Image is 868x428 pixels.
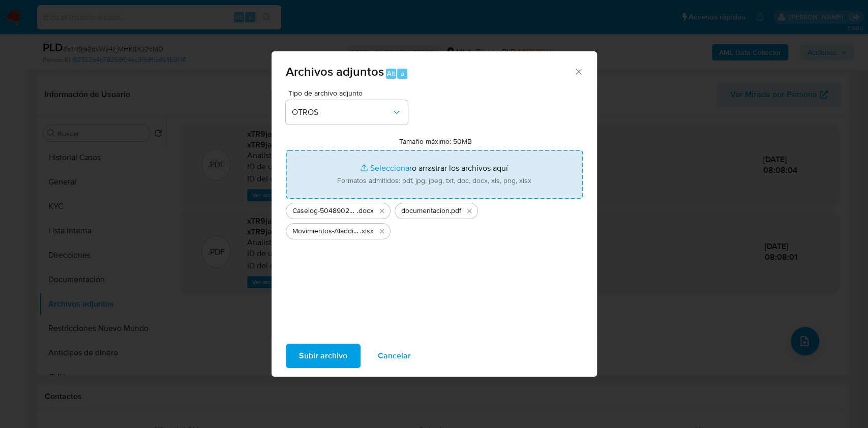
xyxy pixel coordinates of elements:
[292,226,360,236] span: Movimientos-Aladdin-50489029
[360,226,374,236] span: .xlsx
[286,199,583,239] ul: Archivos seleccionados
[288,89,410,97] span: Tipo de archivo adjunto
[299,345,347,367] span: Subir archivo
[365,344,424,368] button: Cancelar
[292,107,392,117] span: OTROS
[376,205,388,217] button: Eliminar Caselog-50489029- NO ROI.docx
[401,69,404,78] span: a
[463,205,475,217] button: Eliminar documentacion.pdf
[286,344,361,368] button: Subir archivo
[286,100,408,125] button: OTROS
[376,225,388,237] button: Eliminar Movimientos-Aladdin-50489029.xlsx
[357,206,374,216] span: .docx
[286,63,384,80] span: Archivos adjuntos
[450,206,461,216] span: .pdf
[378,345,411,367] span: Cancelar
[292,206,357,216] span: Caselog-50489029- NO ROI
[401,206,450,216] span: documentacion
[574,67,583,76] button: Cerrar
[387,69,395,78] span: Alt
[399,137,472,146] label: Tamaño máximo: 50MB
